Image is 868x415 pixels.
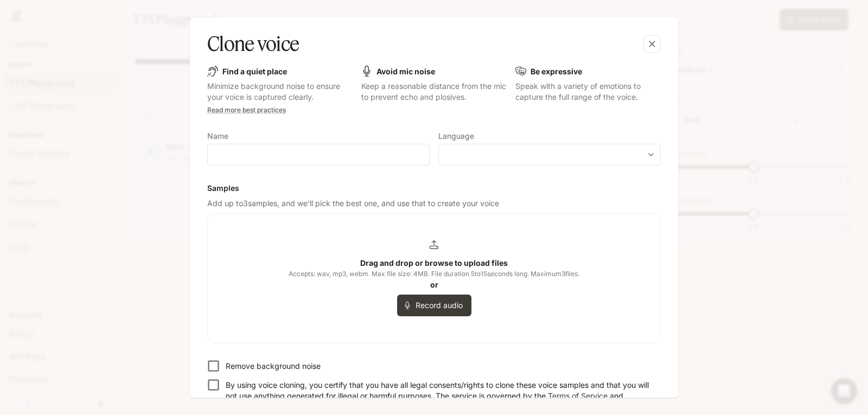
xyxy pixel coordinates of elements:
b: Be expressive [531,67,582,76]
b: Find a quiet place [222,67,287,76]
p: Keep a reasonable distance from the mic to prevent echo and plosives. [361,81,507,103]
button: Record audio [397,295,471,316]
a: Read more best practices [207,106,286,114]
span: Accepts: wav, mp3, webm. Max file size: 4MB. File duration 5 to 15 seconds long. Maximum 3 files. [289,269,579,279]
b: Drag and drop or browse to upload files [360,258,508,267]
h6: Samples [207,183,661,194]
p: Name [207,132,228,140]
b: or [430,280,438,289]
p: Speak with a variety of emotions to capture the full range of the voice. [515,81,661,103]
div: ​ [439,149,660,160]
b: Avoid mic noise [376,67,435,76]
p: Add up to 3 samples, and we'll pick the best one, and use that to create your voice [207,198,661,209]
p: Remove background noise [226,361,321,372]
p: Language [438,132,474,140]
a: Terms of Service [548,391,608,400]
p: Minimize background noise to ensure your voice is captured clearly. [207,81,353,103]
h5: Clone voice [207,30,299,58]
p: By using voice cloning, you certify that you have all legal consents/rights to clone these voice ... [226,380,652,412]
